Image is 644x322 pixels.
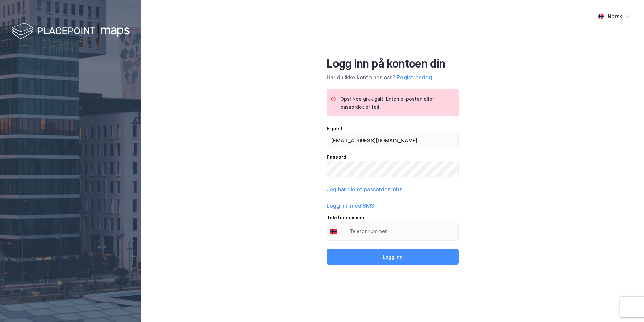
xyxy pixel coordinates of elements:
[610,290,644,322] div: Kontrollprogram for chat
[12,22,130,42] img: logo-white.f07954bde2210d2a523dddb988cd2aa7.svg
[340,95,453,111] div: Ops! Noe gikk galt. Enten e-posten eller passordet er feil.
[608,12,622,20] div: Norsk
[327,249,459,265] button: Logg inn
[327,222,346,240] div: Norway: + 47
[327,222,459,241] input: Telefonnummer
[327,214,459,222] div: Telefonnummer
[327,125,459,133] div: E-post
[397,73,432,81] button: Registrer deg
[327,57,459,71] div: Logg inn på kontoen din
[327,202,374,210] button: Logg inn med SMS
[327,185,402,193] button: Jeg har glemt passordet mitt
[327,73,459,81] div: Har du ikke konto hos oss?
[327,153,459,161] div: Passord
[610,290,644,322] iframe: Chat Widget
